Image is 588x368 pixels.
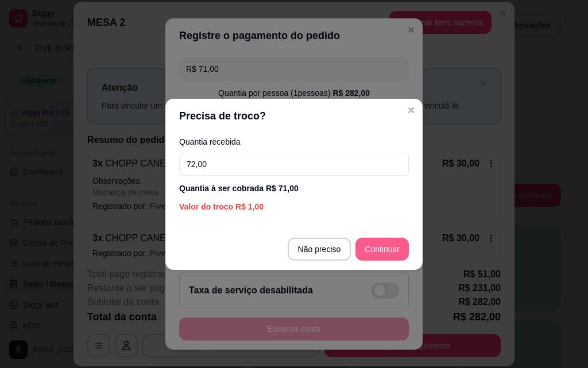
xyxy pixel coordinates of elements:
button: Close [402,101,420,119]
button: Continuar [355,238,409,261]
div: Valor do troco R$ 1,00 [179,201,409,212]
label: Quantia recebida [179,138,409,146]
button: Não preciso [288,238,351,261]
header: Precisa de troco? [165,99,423,133]
div: Quantia à ser cobrada R$ 71,00 [179,183,409,194]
